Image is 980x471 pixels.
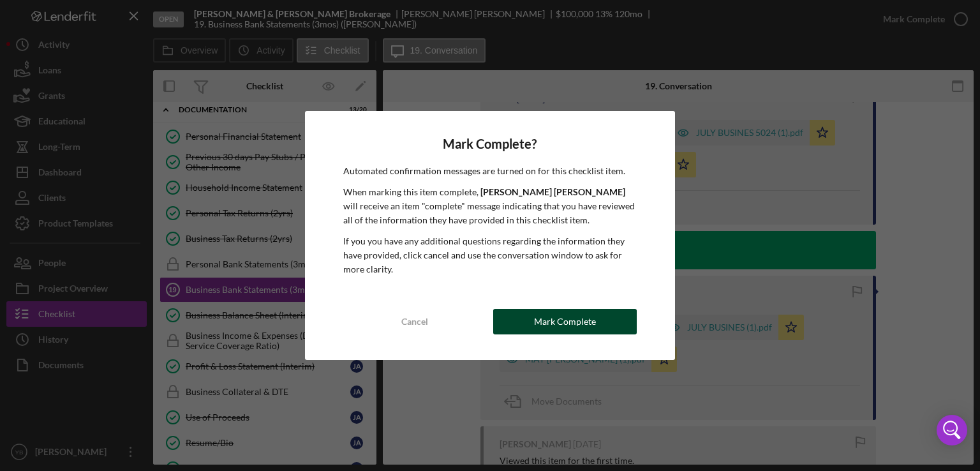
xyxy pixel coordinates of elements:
[493,309,637,334] button: Mark Complete
[343,164,637,178] p: Automated confirmation messages are turned on for this checklist item.
[401,309,428,334] div: Cancel
[480,186,625,197] b: [PERSON_NAME] [PERSON_NAME]
[534,309,596,334] div: Mark Complete
[937,415,967,445] div: Open Intercom Messenger
[343,234,637,277] p: If you you have any additional questions regarding the information they have provided, click canc...
[343,185,637,228] p: When marking this item complete, will receive an item "complete" message indicating that you have...
[343,309,487,334] button: Cancel
[343,137,637,151] h4: Mark Complete?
